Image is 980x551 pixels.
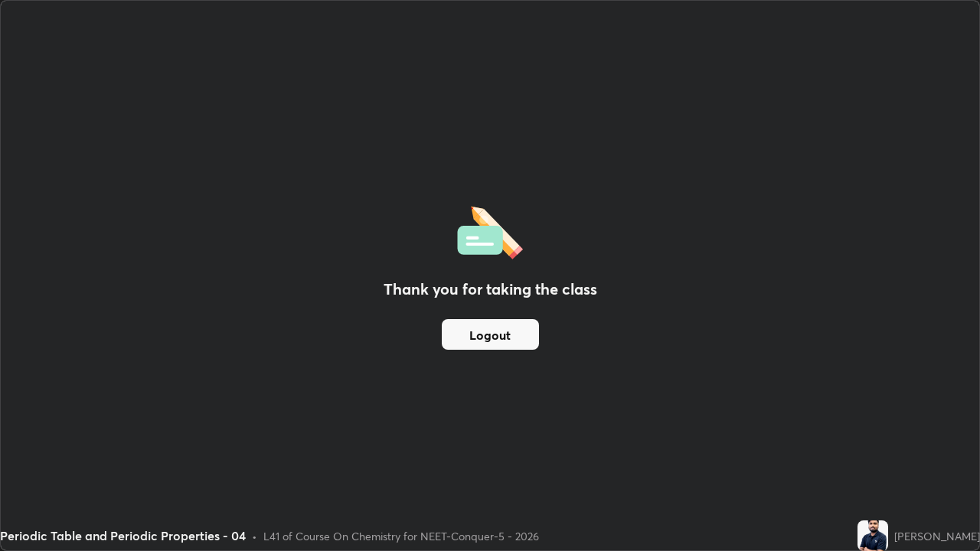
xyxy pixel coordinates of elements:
img: d3afc91c8d51471cb35968126d237139.jpg [857,520,888,551]
div: • [252,528,257,544]
button: Logout [442,319,539,350]
h2: Thank you for taking the class [384,278,597,301]
div: [PERSON_NAME] [894,528,980,544]
img: offlineFeedback.1438e8b3.svg [457,201,523,259]
div: L41 of Course On Chemistry for NEET-Conquer-5 - 2026 [263,528,539,544]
